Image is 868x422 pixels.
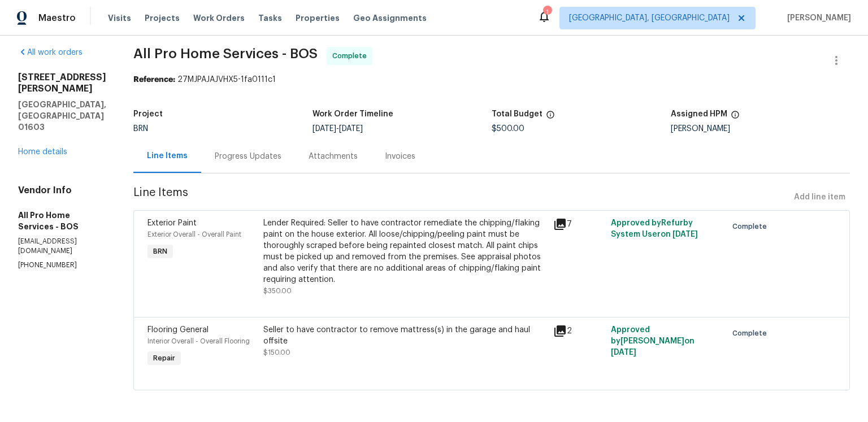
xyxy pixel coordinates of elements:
span: Complete [732,328,771,339]
h5: Assigned HPM [671,110,727,118]
span: Complete [332,50,371,62]
h5: Work Order Timeline [313,110,393,118]
span: Work Orders [193,12,245,24]
span: Interior Overall - Overall Flooring [147,338,250,345]
span: Visits [108,12,131,24]
span: Projects [145,12,180,24]
div: [PERSON_NAME] [671,125,850,133]
div: Attachments [309,151,358,162]
span: $350.00 [263,288,292,294]
span: Line Items [133,187,789,208]
div: 7 [553,217,604,231]
span: [DATE] [611,349,636,356]
span: Approved by Refurby System User on [611,219,698,238]
span: Complete [732,221,771,232]
span: [GEOGRAPHIC_DATA], [GEOGRAPHIC_DATA] [569,12,730,24]
div: Invoices [385,151,415,162]
span: Approved by [PERSON_NAME] on [611,326,695,356]
span: Maestro [38,12,76,24]
span: [DATE] [313,125,336,133]
h4: Vendor Info [18,185,106,196]
h2: [STREET_ADDRESS][PERSON_NAME] [18,72,106,94]
a: Home details [18,148,67,156]
b: Reference: [133,76,175,84]
div: Seller to have contractor to remove mattress(s) in the garage and haul offsite [263,324,546,347]
h5: All Pro Home Services - BOS [18,210,106,232]
p: [EMAIL_ADDRESS][DOMAIN_NAME] [18,237,106,256]
div: 27MJPAJAJVHX5-1fa0111c1 [133,74,850,85]
span: $500.00 [492,125,524,133]
span: All Pro Home Services - BOS [133,47,318,60]
p: [PHONE_NUMBER] [18,260,106,270]
h5: [GEOGRAPHIC_DATA], [GEOGRAPHIC_DATA] 01603 [18,99,106,133]
div: Lender Required: Seller to have contractor remediate the chipping/flaking paint on the house exte... [263,217,546,285]
h5: Total Budget [492,110,542,118]
div: Progress Updates [215,151,281,162]
span: $150.00 [263,349,290,356]
span: - [313,125,363,133]
div: 2 [553,324,604,338]
span: Flooring General [147,326,209,334]
h5: Project [133,110,163,118]
span: Exterior Paint [147,219,197,227]
span: [DATE] [339,125,363,133]
span: BRN [133,125,148,133]
span: Geo Assignments [353,12,427,24]
div: Line Items [147,150,188,162]
span: The total cost of line items that have been proposed by Opendoor. This sum includes line items th... [546,110,555,125]
span: Repair [149,353,180,364]
span: The hpm assigned to this work order. [731,110,740,125]
span: Properties [296,12,340,24]
span: BRN [149,246,172,257]
div: 1 [543,7,551,18]
span: [PERSON_NAME] [783,12,851,24]
span: [DATE] [672,230,698,238]
span: Tasks [258,14,282,22]
a: All work orders [18,49,83,56]
span: Exterior Overall - Overall Paint [147,231,241,238]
